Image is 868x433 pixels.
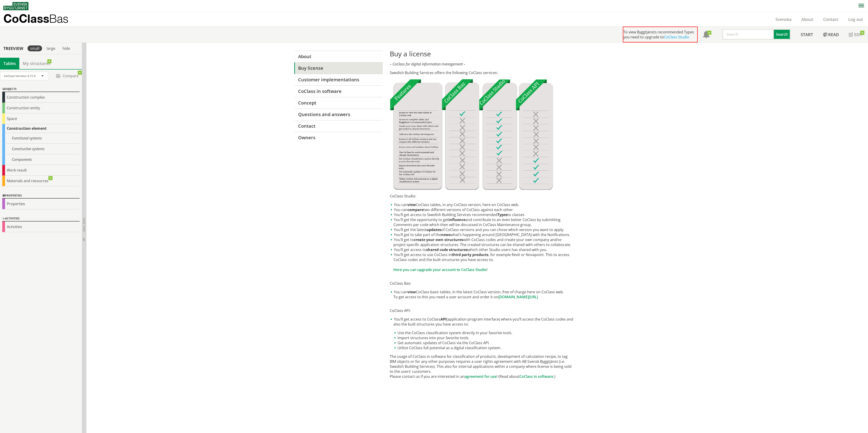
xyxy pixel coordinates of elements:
li: Get automatic updates of CoClass via the CoClass API. [393,340,574,345]
li: You’ll get access to which other Studio users has shared with you. [390,247,574,252]
img: Tjnster-Tabell_CoClassBas-Studio-API-ENG2022-12-22.jpg [390,79,553,190]
a: CoClass Studio [664,35,689,40]
a: About [796,17,818,22]
a: Contact [294,120,383,132]
span: CoClass Version 3.17.0 [4,74,35,78]
li: You’ll get the latest of CoClass versions and you can chose which version you want to apply. [390,227,574,232]
li: You’ll get access to use CoClass in , for example Revit or Novapoint. This to access CoClass code... [390,252,574,272]
p: CoClass [3,16,68,21]
a: Concept [294,97,383,109]
a: CoClass in software [294,85,383,97]
a: Here you can upgrade your account to CoClass Studio [393,267,487,272]
li: You’ll get access to Swedish Building Services recommended to classes [390,212,574,217]
div: Properties [2,193,80,199]
strong: updates [426,227,441,232]
a: Contact [818,17,843,22]
span: Compare [53,72,81,80]
input: Search [722,29,774,40]
a: Buy license [294,62,383,74]
strong: shared code structures [426,247,468,252]
em: – CoClass for digital information management – [390,62,465,67]
span: Edit [854,32,863,37]
div: Properties [2,199,80,209]
div: large [44,45,58,51]
div: Activities [2,221,80,232]
div: To view Byggtjänsts recommended Types you need to upgrade to [623,27,698,42]
div: Construction complex [2,92,80,103]
img: Svensk Byggtjänst [3,2,28,10]
div: Work result [2,165,80,176]
a: agreement for use [465,374,497,379]
p: Swedish Building Services offers the following CoClass services: [390,70,574,75]
li: You’ll get the opportunity to get and contribute to an even better CoClass by submitting Comments... [390,217,574,227]
span: Start [801,32,813,37]
strong: view [408,202,416,207]
h1: Buy a license [390,50,574,58]
li: Use the CoClass classification system directly in your favorite tools. [393,330,574,335]
p: CoClass API: [390,303,574,313]
div: Treeview [1,46,26,51]
a: Start [796,27,818,42]
a: Questions and answers [294,109,383,120]
div: Construction element [2,124,80,133]
li: You can two different versions of CoClass against each other. [390,207,574,212]
div: Constructive systems [2,144,80,154]
span: Hide tree [82,218,86,232]
button: Search [774,29,791,40]
a: About [294,51,383,62]
div: Functional systems [2,133,80,144]
strong: compare [408,207,423,212]
strong: news [441,232,451,237]
a: Svenska [770,17,796,22]
a: Owners [294,132,383,143]
span: Notifications [703,31,710,39]
li: Utilize CoClass full potential as a digital classification system. [393,345,574,350]
div: Construction entity [2,103,80,113]
div: Space [2,113,80,124]
strong: view [408,289,416,294]
a: CoClass in software [519,374,553,379]
span: Bas [49,12,68,25]
a: Log out [843,17,868,22]
a: CoClassBas [3,12,78,26]
a: Customer implementations [294,74,383,85]
li: You’ll get access to CoClass (application program interface) where you’ll access the CoClass code... [390,317,574,350]
a: Read [818,27,844,42]
li: You can CoClass basic tables, in the latest CoClass version, free of charge here on CoClass web. ... [390,289,574,299]
li: Import structures into your favorite tools. [393,335,574,340]
strong: third party products [452,252,488,257]
li: You can CoClass tables, in any CoClass version, here on CoClass web. [390,202,574,207]
li: You’ll get to take part of the what’s happening around [GEOGRAPHIC_DATA] with the Notifications. [390,232,574,237]
strong: API [440,317,446,322]
strong: influence [448,217,465,222]
strong: Types [497,212,508,217]
div: small [28,45,42,51]
div: hide [60,45,73,51]
span: Read [828,32,839,37]
div: Components [2,154,80,165]
div: Materials and resources [2,176,80,186]
li: You’ll get to with CoClass codes and create your own company and/or project specific application ... [390,237,574,247]
div: Objects [2,87,80,92]
a: [DOMAIN_NAME][URL] [498,294,538,299]
a: My structures [19,58,54,69]
a: Edit [844,27,868,42]
div: Activities [2,216,80,221]
strong: create your own structures [414,237,463,242]
div: CoClass Bas: The usage of CoClass in software for classification of products, development of calc... [390,50,574,396]
p: CoClass Studio: [390,194,574,199]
